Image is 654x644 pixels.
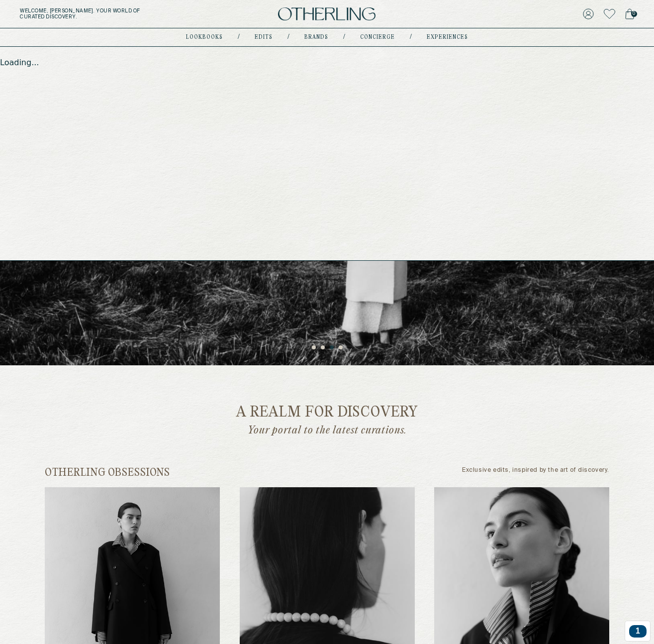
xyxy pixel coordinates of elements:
[427,35,468,40] a: experiences
[462,467,609,479] p: Exclusive edits, inspired by the art of discovery.
[360,35,395,40] a: concierge
[53,405,601,421] h2: a realm for discovery
[339,345,344,350] button: 4
[631,11,637,17] span: 0
[45,467,170,479] h2: otherling obsessions
[186,35,223,40] a: lookbooks
[330,345,335,350] button: 3
[304,35,328,40] a: Brands
[625,7,634,21] a: 0
[343,33,345,41] div: /
[312,345,317,350] button: 1
[278,7,375,21] img: logo
[321,345,326,350] button: 2
[287,33,289,41] div: /
[20,8,204,20] h5: Welcome, [PERSON_NAME] . Your world of curated discovery.
[195,424,459,437] p: Your portal to the latest curations.
[255,35,273,40] a: Edits
[410,33,412,41] div: /
[238,33,240,41] div: /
